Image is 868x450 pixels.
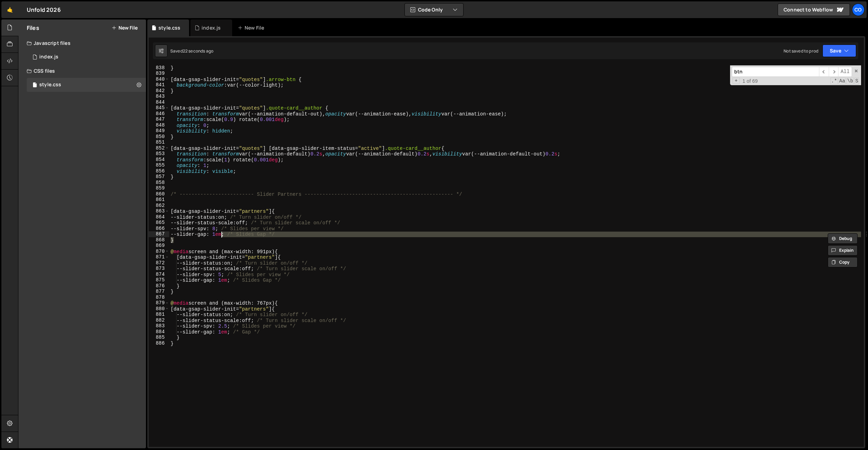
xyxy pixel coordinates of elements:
[149,340,169,346] div: 886
[838,78,846,85] span: CaseSensitive Search
[27,24,39,32] h2: Files
[1,1,18,18] a: 🤙
[27,78,146,92] div: 17293/47925.css
[202,24,221,31] div: index.js
[39,82,61,88] div: style.css
[149,105,169,111] div: 845
[149,220,169,226] div: 865
[149,145,169,151] div: 852
[149,260,169,266] div: 872
[149,174,169,180] div: 857
[238,24,267,31] div: New File
[854,78,859,85] span: Search In Selection
[149,272,169,278] div: 874
[149,122,169,128] div: 848
[149,249,169,255] div: 870
[149,128,169,134] div: 849
[846,78,854,85] span: Whole Word Search
[18,64,146,78] div: CSS files
[829,67,838,77] span: ​
[149,139,169,145] div: 851
[852,3,865,16] a: Co
[149,94,169,99] div: 843
[149,283,169,289] div: 876
[149,329,169,335] div: 884
[149,208,169,214] div: 863
[39,54,58,60] div: index.js
[838,67,852,77] span: Alt-Enter
[149,306,169,312] div: 880
[149,335,169,340] div: 885
[149,191,169,197] div: 860
[149,157,169,163] div: 854
[170,48,213,54] div: Saved
[149,289,169,295] div: 877
[27,50,146,64] div: 17293/47924.js
[149,254,169,260] div: 871
[149,197,169,203] div: 861
[149,111,169,117] div: 846
[732,78,740,84] span: Toggle Replace mode
[149,312,169,318] div: 881
[149,134,169,140] div: 850
[149,226,169,232] div: 866
[149,237,169,243] div: 868
[149,185,169,191] div: 859
[158,24,180,31] div: style.css
[149,323,169,329] div: 883
[732,67,819,77] input: Search for
[149,203,169,209] div: 862
[828,233,858,244] button: Debug
[18,36,146,50] div: Javascript files
[830,78,838,85] span: RegExp Search
[149,65,169,71] div: 838
[149,300,169,306] div: 879
[828,257,858,267] button: Copy
[149,231,169,237] div: 867
[149,295,169,300] div: 878
[149,214,169,220] div: 864
[149,266,169,272] div: 873
[149,99,169,105] div: 844
[149,71,169,77] div: 839
[778,3,850,16] a: Connect to Webflow
[149,243,169,249] div: 869
[149,77,169,82] div: 840
[183,48,213,54] div: 22 seconds ago
[27,6,61,14] div: Unfold 2026
[740,78,761,84] span: 1 of 69
[405,3,463,16] button: Code Only
[149,168,169,174] div: 856
[828,245,858,256] button: Explain
[149,277,169,283] div: 875
[112,25,138,31] button: New File
[149,318,169,323] div: 882
[784,48,818,54] div: Not saved to prod
[149,116,169,122] div: 847
[822,45,856,57] button: Save
[149,162,169,168] div: 855
[149,82,169,88] div: 841
[819,67,829,77] span: ​
[149,151,169,157] div: 853
[149,180,169,186] div: 858
[149,88,169,94] div: 842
